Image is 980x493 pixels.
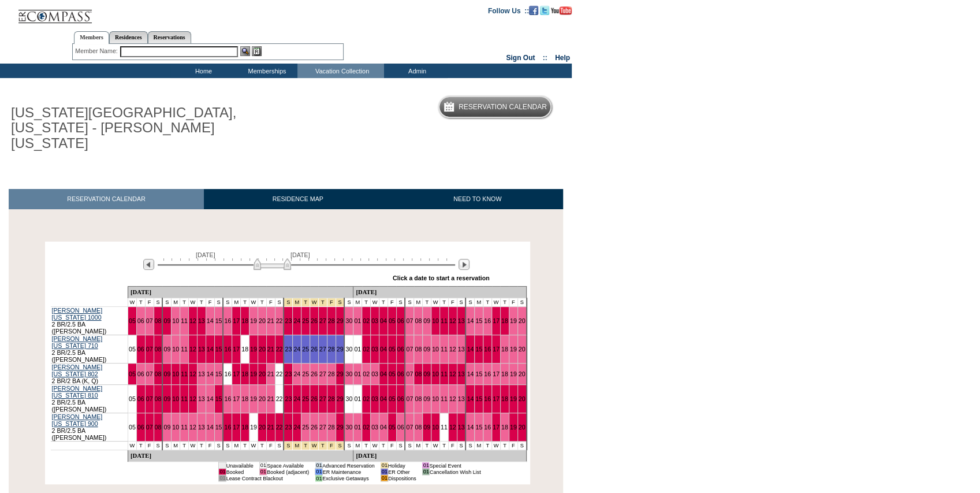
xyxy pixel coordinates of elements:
a: 15 [475,317,482,324]
a: 12 [449,395,456,402]
a: 01 [354,317,361,324]
a: 23 [285,424,292,431]
a: 08 [155,395,162,402]
a: 07 [406,346,413,353]
a: 18 [241,317,248,324]
td: [DATE] [353,287,527,298]
a: 11 [441,370,448,377]
a: 20 [259,317,266,324]
a: 05 [389,424,396,431]
a: 18 [501,370,508,377]
a: 13 [458,346,465,353]
a: 11 [441,317,448,324]
a: 06 [397,346,404,353]
a: 12 [189,370,196,377]
a: 13 [458,395,465,402]
td: T [241,298,249,307]
a: 07 [146,424,153,431]
a: 08 [415,317,422,324]
td: F [266,298,275,307]
a: 02 [363,395,370,402]
a: 05 [129,317,136,324]
a: 14 [207,317,214,324]
td: F [509,298,517,307]
a: 08 [155,346,162,353]
td: Admin [384,64,448,78]
a: 24 [293,346,300,353]
a: 05 [389,395,396,402]
a: 17 [233,424,240,431]
td: T [483,298,492,307]
td: Home [170,64,234,78]
a: 12 [189,395,196,402]
td: Thanksgiving [318,298,327,307]
a: 19 [510,395,517,402]
a: 12 [189,424,196,431]
td: S [154,298,162,307]
a: 13 [198,395,205,402]
a: 10 [432,424,439,431]
a: 07 [406,424,413,431]
a: 04 [380,370,387,377]
a: 18 [501,424,508,431]
a: 21 [267,346,274,353]
a: 21 [267,395,274,402]
a: 21 [267,424,274,431]
a: 17 [233,395,240,402]
a: Subscribe to our YouTube Channel [551,6,572,13]
a: [PERSON_NAME] [US_STATE] 1000 [52,307,103,321]
a: 13 [458,370,465,377]
a: 08 [415,370,422,377]
a: 13 [458,317,465,324]
a: 27 [319,424,326,431]
a: 14 [467,424,474,431]
a: 15 [475,424,482,431]
a: 16 [484,370,491,377]
td: M [353,298,362,307]
a: 18 [241,395,248,402]
a: 09 [423,317,430,324]
a: 07 [146,317,153,324]
a: 17 [233,346,240,353]
a: 09 [163,395,170,402]
a: 24 [293,370,300,377]
a: 14 [467,346,474,353]
a: 18 [501,317,508,324]
a: 20 [519,424,526,431]
a: 03 [371,395,378,402]
td: S [465,298,474,307]
a: 11 [181,317,188,324]
a: 13 [198,346,205,353]
a: 08 [415,395,422,402]
a: 21 [267,317,274,324]
a: 11 [181,424,188,431]
a: 26 [311,346,318,353]
a: 10 [432,395,439,402]
a: 26 [311,317,318,324]
a: 07 [146,346,153,353]
td: W [188,298,197,307]
a: 14 [207,346,214,353]
a: 04 [380,424,387,431]
a: 11 [181,395,188,402]
a: 14 [207,395,214,402]
a: 01 [354,424,361,431]
td: Thanksgiving [293,298,301,307]
td: Thanksgiving [310,298,319,307]
img: Previous [143,259,154,270]
a: 27 [319,395,326,402]
a: 20 [259,424,266,431]
div: Member Name: [75,46,120,56]
a: RESERVATION CALENDAR [9,189,204,209]
td: Thanksgiving [336,298,344,307]
a: 09 [163,346,170,353]
td: T [180,298,189,307]
td: S [214,298,223,307]
td: F [387,298,396,307]
a: 19 [250,395,257,402]
a: 11 [441,395,448,402]
a: 19 [510,346,517,353]
a: 07 [146,395,153,402]
td: S [457,298,465,307]
td: Follow Us :: [488,6,529,15]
